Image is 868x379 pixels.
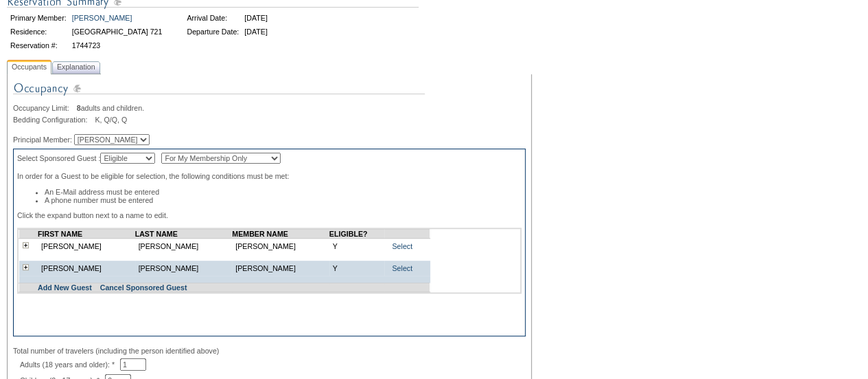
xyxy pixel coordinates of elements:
td: [PERSON_NAME] [38,261,135,276]
img: plus.gif [23,264,29,270]
td: Departure Date: [185,25,241,38]
td: [DATE] [242,25,270,38]
div: Select Sponsored Guest : In order for a Guest to be eligible for selection, the following conditi... [13,149,526,336]
span: Explanation [54,60,98,74]
td: Primary Member: [8,12,69,24]
span: Principal Member: [13,136,72,144]
a: Add New Guest [38,283,92,292]
td: [PERSON_NAME] [232,239,329,255]
td: 1744723 [70,39,165,52]
li: An E-Mail address must be entered [45,188,521,196]
td: LAST NAME [135,230,233,239]
a: Select [392,264,412,272]
td: [PERSON_NAME] [38,239,135,255]
td: [GEOGRAPHIC_DATA] 721 [70,25,165,38]
span: Bedding Configuration: [13,116,93,124]
td: [PERSON_NAME] [135,261,233,276]
span: Adults (18 years and older): * [20,360,120,369]
td: Reservation #: [8,39,69,52]
span: Occupancy Limit: [13,104,75,112]
img: Occupancy [13,80,425,104]
a: [PERSON_NAME] [72,14,132,22]
td: ELIGIBLE? [329,230,385,239]
td: MEMBER NAME [232,230,329,239]
a: Select [392,242,412,250]
a: Cancel Sponsored Guest [100,283,187,292]
td: Y [329,261,385,276]
span: Occupants [9,60,49,74]
div: Total number of travelers (including the person identified above) [13,347,526,355]
span: 8 [77,104,81,112]
td: Residence: [8,25,69,38]
li: A phone number must be entered [45,196,521,204]
td: Arrival Date: [185,12,241,24]
div: adults and children. [13,104,526,112]
td: [PERSON_NAME] [135,239,233,255]
span: K, Q/Q, Q [95,116,127,124]
img: plus.gif [23,242,29,248]
td: FIRST NAME [38,230,135,239]
td: [PERSON_NAME] [232,261,329,276]
td: Y [329,239,385,255]
td: [DATE] [242,12,270,24]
